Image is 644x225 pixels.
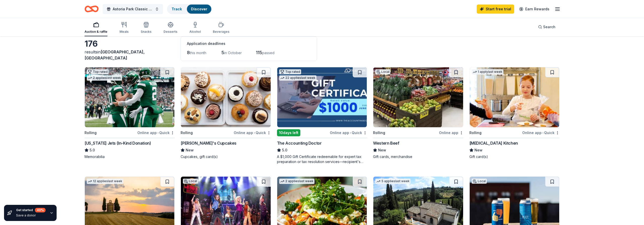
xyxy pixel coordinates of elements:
[330,130,367,136] div: Online app Quick
[254,131,255,135] span: •
[279,75,316,81] div: 22 applies last week
[137,130,175,136] div: Online app Quick
[85,20,107,36] button: Auction & raffle
[373,140,399,146] div: Western Beef
[85,67,175,159] a: Image for New York Jets (In-Kind Donation)Top rated2 applieslast weekRollingOnline app•Quick[US_S...
[542,131,543,135] span: •
[164,20,177,36] button: Desserts
[181,140,236,146] div: [PERSON_NAME]'s Cupcakes
[181,67,270,127] img: Image for Molly's Cupcakes
[181,67,271,159] a: Image for Molly's CupcakesRollingOnline app•Quick[PERSON_NAME]'s CupcakesNewCupcakes, gift card(s)
[90,147,95,153] span: 5.0
[189,30,201,34] div: Alcohol
[277,67,367,164] a: Image for The Accounting DoctorTop rated22 applieslast week10days leftOnline app•QuickThe Account...
[85,49,175,61] div: results
[221,50,224,55] span: 5
[187,50,190,55] span: 8
[277,129,300,136] div: 10 days left
[85,49,145,60] span: in
[191,7,207,11] a: Discover
[85,30,107,34] div: Auction & raffle
[103,4,163,14] button: Astoria Park Classic Car Show
[85,140,151,146] div: [US_STATE] Jets (In-Kind Donation)
[85,154,175,159] div: Memorabilia
[167,4,212,14] button: TrackDiscover
[472,179,487,184] div: Local
[85,3,99,15] a: Home
[277,154,367,164] div: A $1,000 Gift Certificate redeemable for expert tax preparation or tax resolution services—recipi...
[279,179,314,184] div: 2 applies last week
[16,213,46,217] div: Save a donor
[378,147,386,153] span: New
[35,208,46,212] div: 40 %
[213,30,229,34] div: Beverages
[16,208,46,212] div: Get started
[522,130,559,136] div: Online app Quick
[439,130,463,136] div: Online app
[85,67,174,127] img: Image for New York Jets (In-Kind Donation)
[181,154,271,159] div: Cupcakes, gift card(s)
[470,67,559,127] img: Image for Taste Buds Kitchen
[87,75,122,81] div: 2 applies last week
[189,20,201,36] button: Alcohol
[224,51,242,55] span: in October
[213,20,229,36] button: Beverages
[277,67,367,127] img: Image for The Accounting Doctor
[543,24,555,30] span: Search
[119,30,129,34] div: Meals
[516,5,552,14] a: Earn Rewards
[469,154,559,159] div: Gift card(s)
[181,130,193,136] div: Rolling
[373,154,463,159] div: Gift cards, merchandise
[534,22,559,32] button: Search
[113,6,153,12] span: Astoria Park Classic Car Show
[472,69,503,75] div: 1 apply last week
[141,20,151,36] button: Snacks
[373,130,385,136] div: Rolling
[350,131,351,135] span: •
[469,140,518,146] div: [MEDICAL_DATA] Kitchen
[234,130,271,136] div: Online app Quick
[277,140,322,146] div: The Accounting Doctor
[186,147,194,153] span: New
[469,130,481,136] div: Rolling
[187,41,311,47] div: Application deadlines
[279,69,301,74] div: Top rated
[85,49,145,60] span: [GEOGRAPHIC_DATA], [GEOGRAPHIC_DATA]
[183,179,198,184] div: Local
[164,30,177,34] div: Desserts
[85,130,97,136] div: Rolling
[256,50,262,55] span: 115
[477,5,514,14] a: Start free trial
[375,179,411,184] div: 5 applies last week
[119,20,129,36] button: Meals
[190,51,206,55] span: this month
[87,69,109,74] div: Top rated
[87,179,123,184] div: 12 applies last week
[474,147,482,153] span: New
[373,67,463,159] a: Image for Western BeefLocalRollingOnline appWestern BeefNewGift cards, merchandise
[375,69,390,74] div: Local
[469,67,559,159] a: Image for Taste Buds Kitchen1 applylast weekRollingOnline app•Quick[MEDICAL_DATA] KitchenNewGift ...
[172,7,182,11] a: Track
[282,147,287,153] span: 5.0
[141,30,151,34] div: Snacks
[262,51,274,55] span: passed
[373,67,463,127] img: Image for Western Beef
[157,131,158,135] span: •
[85,39,175,49] div: 176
